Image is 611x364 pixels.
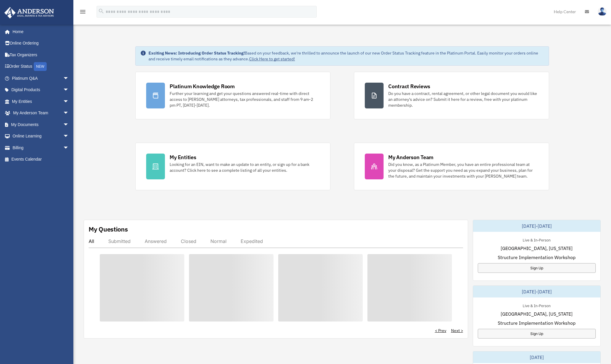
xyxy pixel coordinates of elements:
div: Did you know, as a Platinum Member, you have an entire professional team at your disposal? Get th... [388,161,538,179]
a: Platinum Knowledge Room Further your learning and get your questions answered real-time with dire... [135,72,330,119]
a: My Anderson Teamarrow_drop_down [4,107,78,119]
i: search [98,8,104,14]
div: Platinum Knowledge Room [170,83,235,90]
a: My Anderson Team Did you know, as a Platinum Member, you have an entire professional team at your... [354,143,549,190]
div: [DATE]-[DATE] [473,220,601,232]
strong: Exciting News: Introducing Order Status Tracking! [148,50,245,56]
a: My Documentsarrow_drop_down [4,119,78,130]
a: Tax Organizers [4,49,78,61]
div: My Questions [89,225,128,234]
a: Sign Up [478,263,596,273]
img: User Pic [598,7,607,16]
span: Structure Implementation Workshop [498,319,575,326]
a: Next > [451,328,463,334]
span: [GEOGRAPHIC_DATA], [US_STATE] [501,245,573,252]
div: [DATE] [473,351,601,363]
a: Digital Productsarrow_drop_down [4,84,78,96]
div: Contract Reviews [388,83,430,90]
a: Billingarrow_drop_down [4,142,78,154]
span: arrow_drop_down [63,107,75,119]
div: Submitted [108,238,131,244]
div: Normal [210,238,227,244]
div: Looking for an EIN, want to make an update to an entity, or sign up for a bank account? Click her... [170,161,320,173]
div: Further your learning and get your questions answered real-time with direct access to [PERSON_NAM... [170,91,320,108]
div: Closed [181,238,196,244]
a: < Prev [435,328,446,334]
div: Live & In-Person [518,237,555,243]
span: arrow_drop_down [63,119,75,131]
div: NEW [34,62,47,71]
span: arrow_drop_down [63,130,75,142]
span: arrow_drop_down [63,96,75,108]
a: My Entities Looking for an EIN, want to make an update to an entity, or sign up for a bank accoun... [135,143,330,190]
a: Online Ordering [4,38,78,49]
div: Answered [145,238,167,244]
a: Platinum Q&Aarrow_drop_down [4,72,78,84]
span: Structure Implementation Workshop [498,254,575,261]
a: Events Calendar [4,154,78,165]
a: Contract Reviews Do you have a contract, rental agreement, or other legal document you would like... [354,72,549,119]
i: menu [79,8,86,15]
span: [GEOGRAPHIC_DATA], [US_STATE] [501,310,573,317]
a: Online Learningarrow_drop_down [4,130,78,142]
span: arrow_drop_down [63,84,75,96]
a: Sign Up [478,329,596,339]
img: Anderson Advisors Platinum Portal [3,7,56,18]
a: menu [79,10,86,15]
div: Live & In-Person [518,302,555,308]
div: My Anderson Team [388,154,433,161]
div: Do you have a contract, rental agreement, or other legal document you would like an attorney's ad... [388,91,538,108]
a: Home [4,26,75,38]
a: Click Here to get started! [249,56,295,62]
a: My Entitiesarrow_drop_down [4,96,78,107]
div: Based on your feedback, we're thrilled to announce the launch of our new Order Status Tracking fe... [148,50,544,62]
div: Expedited [241,238,263,244]
a: Order StatusNEW [4,61,78,73]
div: My Entities [170,154,196,161]
span: arrow_drop_down [63,142,75,154]
div: All [89,238,94,244]
div: [DATE]-[DATE] [473,286,601,297]
span: arrow_drop_down [63,72,75,84]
